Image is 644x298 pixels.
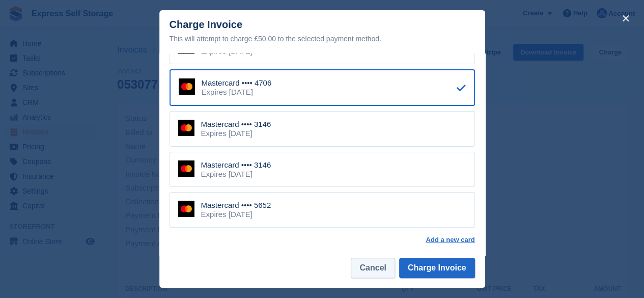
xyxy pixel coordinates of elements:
[201,160,271,170] div: Mastercard •••• 3146
[426,236,474,244] a: Add a new card
[170,19,475,45] div: Charge Invoice
[178,120,194,136] img: Mastercard Logo
[399,258,475,278] button: Charge Invoice
[201,120,271,129] div: Mastercard •••• 3146
[202,88,272,97] div: Expires [DATE]
[201,210,271,219] div: Expires [DATE]
[201,129,271,138] div: Expires [DATE]
[178,160,194,177] img: Mastercard Logo
[179,78,195,95] img: Mastercard Logo
[201,201,271,210] div: Mastercard •••• 5652
[170,33,475,45] div: This will attempt to charge £50.00 to the selected payment method.
[201,170,271,179] div: Expires [DATE]
[351,258,395,278] button: Cancel
[618,10,634,26] button: close
[202,78,272,88] div: Mastercard •••• 4706
[178,201,194,217] img: Mastercard Logo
